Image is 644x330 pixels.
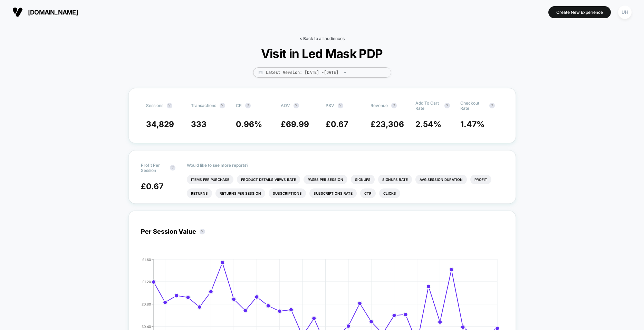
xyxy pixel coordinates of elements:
button: ? [489,103,495,108]
button: ? [338,103,343,108]
tspan: £1.20 [142,279,151,283]
button: UH [616,5,634,19]
span: Checkout Rate [460,100,486,111]
span: AOV [281,103,290,108]
button: ? [444,103,450,108]
span: Profit Per Session [141,163,166,173]
li: Returns [187,188,212,198]
li: Profit [470,175,491,184]
a: < Back to all audiences [299,36,345,41]
span: Latest Version: [DATE] - [DATE] [253,67,391,78]
button: [DOMAIN_NAME] [10,7,80,18]
span: Add To Cart Rate [415,100,441,111]
span: CR [236,103,242,108]
span: 69.99 [286,119,309,129]
span: Sessions [146,103,163,108]
button: ? [220,103,225,108]
button: Create New Experience [548,6,611,18]
img: end [344,72,346,73]
span: £ [281,119,309,129]
tspan: £0.40 [142,324,151,328]
img: calendar [259,71,262,74]
li: Ctr [360,188,376,198]
span: [DOMAIN_NAME] [28,9,78,16]
li: Returns Per Session [215,188,265,198]
span: 0.67 [146,182,163,191]
span: 0.96 % [236,119,262,129]
span: Revenue [371,103,388,108]
li: Avg Session Duration [415,175,467,184]
li: Clicks [379,188,400,198]
li: Pages Per Session [304,175,347,184]
button: ? [170,165,175,171]
span: PSV [326,103,334,108]
span: 34,829 [146,119,174,129]
tspan: £1.60 [142,257,151,261]
span: 333 [191,119,206,129]
span: 0.67 [331,119,348,129]
li: Subscriptions [269,188,306,198]
span: £ [326,119,348,129]
span: 1.47 % [460,119,484,129]
span: £ [141,182,163,191]
span: 23,306 [376,119,404,129]
tspan: £0.80 [142,302,151,306]
li: Product Details Views Rate [237,175,300,184]
span: Transactions [191,103,216,108]
button: ? [200,229,205,234]
button: ? [391,103,397,108]
div: Per Session Value [141,228,209,235]
span: £ [371,119,404,129]
button: ? [167,103,172,108]
span: 2.54 % [415,119,441,129]
li: Subscriptions Rate [309,188,357,198]
img: Visually logo [12,7,23,17]
span: Visit in Led Mask PDP [260,46,384,61]
li: Signups [351,175,375,184]
div: UH [618,6,632,19]
p: Would like to see more reports? [187,163,503,168]
button: ? [245,103,251,108]
button: ? [294,103,299,108]
li: Items Per Purchase [187,175,233,184]
li: Signups Rate [378,175,412,184]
